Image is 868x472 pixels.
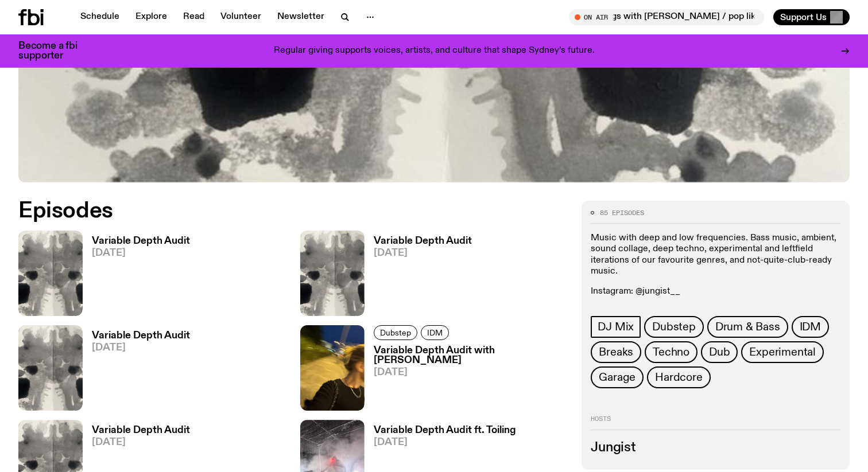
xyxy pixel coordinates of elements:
span: DJ Mix [598,321,634,333]
h3: Become a fbi supporter [18,41,92,61]
a: Variable Depth Audit[DATE] [83,236,190,316]
a: Variable Depth Audit with [PERSON_NAME][DATE] [365,346,568,411]
h3: Variable Depth Audit [374,236,472,246]
button: Support Us [773,9,850,25]
h3: Variable Depth Audit ft. Toiling [374,426,516,435]
a: DJ Mix [591,316,641,338]
img: A black and white Rorschach [18,231,83,316]
a: Dub [701,341,738,363]
a: IDM [421,325,449,340]
span: [DATE] [374,248,472,258]
a: Variable Depth Audit[DATE] [83,331,190,411]
h2: Hosts [591,416,840,430]
span: Experimental [749,346,816,358]
span: [DATE] [374,368,568,377]
a: Hardcore [647,366,710,388]
span: Breaks [599,346,633,358]
a: Read [176,9,211,25]
h3: Variable Depth Audit [92,236,190,246]
span: [DATE] [92,343,190,353]
a: Breaks [591,341,641,363]
span: Support Us [780,12,827,22]
span: Dubstep [380,328,411,337]
img: A black and white Rorschach [300,231,365,316]
span: [DATE] [92,438,190,447]
span: [DATE] [374,438,516,447]
a: Garage [591,366,644,388]
span: Techno [653,346,689,358]
h3: Variable Depth Audit with [PERSON_NAME] [374,346,568,365]
h3: Jungist [591,442,840,454]
span: IDM [800,321,821,333]
a: Dubstep [374,325,417,340]
p: Instagram: @jungist__ [591,286,840,297]
h3: Variable Depth Audit [92,426,190,435]
span: IDM [427,328,443,337]
a: Volunteer [214,9,268,25]
span: Dubstep [652,321,696,333]
a: Explore [129,9,174,25]
a: Dubstep [644,316,704,338]
span: 85 episodes [600,210,644,216]
a: Newsletter [270,9,331,25]
p: Regular giving supports voices, artists, and culture that shape Sydney’s future. [274,46,595,56]
h2: Episodes [18,201,568,221]
h3: Variable Depth Audit [92,331,190,341]
a: IDM [792,316,829,338]
span: Dub [709,346,730,358]
a: Schedule [73,9,126,25]
p: Music with deep and low frequencies. Bass music, ambient, sound collage, deep techno, experimenta... [591,233,840,277]
span: Drum & Bass [715,321,780,333]
button: On AirMornings with [PERSON_NAME] / pop like bubble gum [569,9,764,25]
a: Experimental [741,341,824,363]
img: A black and white Rorschach [18,325,83,411]
span: [DATE] [92,248,190,258]
a: Variable Depth Audit[DATE] [365,236,472,316]
span: Garage [599,371,635,384]
a: Drum & Bass [707,316,788,338]
a: Techno [645,341,697,363]
span: Hardcore [655,371,702,384]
